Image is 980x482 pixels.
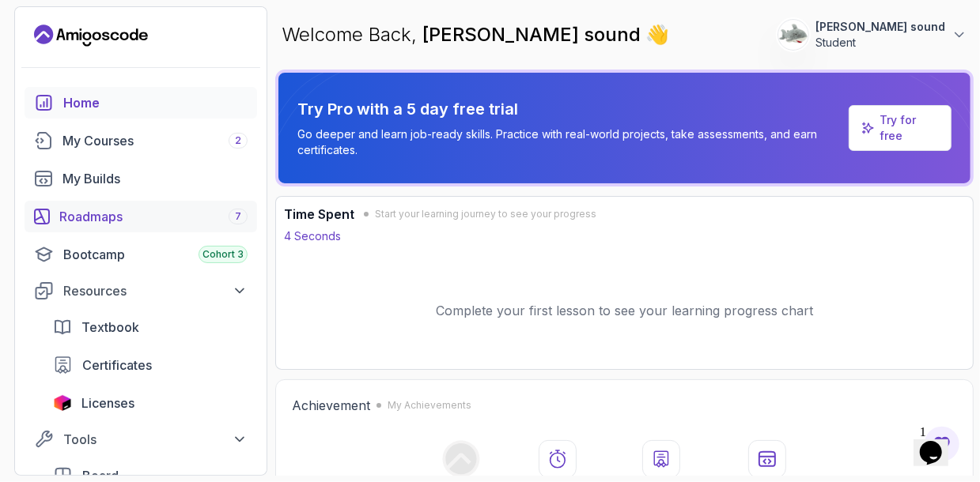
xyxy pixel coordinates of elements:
[375,208,596,220] span: Start your learning journey to see your progress
[284,228,341,244] p: 4 Seconds
[849,105,952,151] a: Try for free
[815,19,945,35] p: [PERSON_NAME] sound
[880,112,938,144] a: Try for free
[81,394,134,412] span: Licenses
[81,318,139,337] span: Textbook
[53,395,72,411] img: jetbrains icon
[778,19,967,51] button: user profile image[PERSON_NAME] soundStudent
[63,430,248,449] div: Tools
[282,22,669,47] p: Welcome Back,
[25,163,257,194] a: builds
[235,210,241,223] span: 7
[297,98,842,120] p: Try Pro with a 5 day free trial
[815,35,945,51] p: Student
[25,201,257,232] a: roadmaps
[63,245,248,264] div: Bootcamp
[778,20,808,50] img: user profile image
[25,425,257,454] button: Tools
[25,87,257,119] a: home
[235,134,241,147] span: 2
[59,207,248,226] div: Roadmaps
[292,396,370,415] h2: Achievement
[82,356,152,375] span: Certificates
[44,387,257,419] a: licenses
[63,281,248,300] div: Resources
[297,126,842,158] p: Go deeper and learn job-ready skills. Practice with real-world projects, take assessments, and ea...
[202,248,244,261] span: Cohort 3
[388,399,471,412] p: My Achievements
[62,169,248,188] div: My Builds
[25,239,257,270] a: bootcamp
[422,23,645,46] span: [PERSON_NAME] sound
[44,349,257,381] a: certificates
[25,277,257,305] button: Resources
[44,311,257,343] a: textbook
[63,93,248,112] div: Home
[642,18,675,52] span: 👋
[436,301,813,320] p: Complete your first lesson to see your learning progress chart
[25,125,257,156] a: courses
[62,131,248,150] div: My Courses
[284,205,354,224] h3: Time Spent
[34,23,148,48] a: Landing page
[914,419,964,466] iframe: chat widget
